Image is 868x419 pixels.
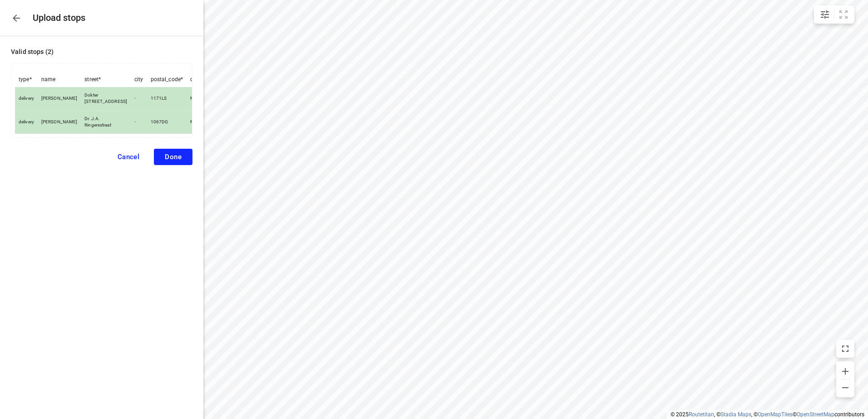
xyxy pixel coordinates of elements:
[758,411,793,418] a: OpenMapTiles
[131,110,147,133] td: -
[797,411,834,418] a: OpenStreetMap
[147,110,187,133] td: 1067DG
[38,87,81,111] td: [PERSON_NAME]
[187,110,230,133] td: NL
[165,153,182,161] span: Done
[38,72,81,87] th: name
[15,72,38,87] th: type *
[15,87,38,111] td: delivery
[154,149,192,165] button: Done
[131,87,147,111] td: -
[814,5,854,24] div: small contained button group
[33,13,85,23] h5: Upload stops
[11,47,192,56] p: Valid stops ( 2 )
[187,72,230,87] th: country_code *
[720,411,751,418] a: Stadia Maps
[38,110,81,133] td: [PERSON_NAME]
[816,5,834,24] button: Map settings
[81,110,131,133] td: Dr. J.A. Ringersstraat
[671,411,864,418] li: © 2025 , © , © © contributors
[15,110,38,133] td: delivery
[107,149,151,165] button: Cancel
[689,411,714,418] a: Routetitan
[147,87,187,111] td: 1171LS
[81,72,131,87] th: street *
[118,153,140,161] span: Cancel
[81,87,131,111] td: Dokter [STREET_ADDRESS]
[147,72,187,87] th: postal_code *
[131,72,147,87] th: city
[187,87,230,111] td: NL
